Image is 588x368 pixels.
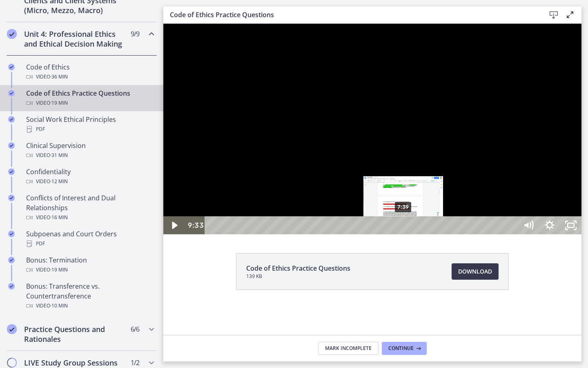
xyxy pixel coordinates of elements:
i: Completed [8,90,15,96]
i: Completed [8,231,15,237]
iframe: Video Lesson [163,24,581,234]
span: 9 / 9 [131,29,139,39]
div: Video [26,213,154,222]
i: Completed [8,257,15,263]
div: Video [26,150,154,160]
i: Completed [8,116,15,123]
div: Subpoenas and Court Orders [26,229,154,249]
span: Code of Ethics Practice Questions [246,263,350,273]
button: Unfullscreen [397,193,418,211]
div: Social Work Ethical Principles [26,114,154,134]
span: 6 / 6 [131,324,139,334]
i: Completed [8,142,15,149]
div: Video [26,301,154,311]
span: · 12 min [50,177,68,186]
button: Show settings menu [376,193,397,211]
div: Confidentiality [26,167,154,186]
h2: Practice Questions and Rationales [24,324,124,344]
h3: Code of Ethics Practice Questions [170,10,532,20]
i: Completed [8,195,15,201]
i: Completed [7,324,17,334]
span: Download [458,267,492,276]
span: · 36 min [50,72,68,82]
a: Download [452,263,499,280]
div: Video [26,265,154,275]
span: Continue [388,345,414,352]
div: Video [26,98,154,108]
div: Code of Ethics [26,62,154,82]
span: Mark Incomplete [325,345,372,352]
div: Video [26,72,154,82]
i: Completed [8,168,15,175]
h2: LIVE Study Group Sessions [24,358,124,368]
span: · 16 min [50,213,68,222]
i: Completed [8,283,15,289]
span: · 19 min [50,98,68,108]
div: Bonus: Termination [26,255,154,275]
div: PDF [26,239,154,249]
button: Mark Incomplete [318,342,379,355]
span: 139 KB [246,273,350,280]
div: PDF [26,124,154,134]
button: Continue [382,342,427,355]
h2: Unit 4: Professional Ethics and Ethical Decision Making [24,29,124,49]
span: 1 / 2 [131,358,139,368]
div: Bonus: Transference vs. Countertransference [26,281,154,311]
div: Code of Ethics Practice Questions [26,88,154,108]
div: Clinical Supervision [26,141,154,160]
span: · 10 min [50,301,68,311]
span: · 31 min [50,150,68,160]
i: Completed [8,64,15,70]
div: Video [26,177,154,186]
span: · 19 min [50,265,68,275]
button: Mute [354,193,376,211]
i: Completed [7,29,17,39]
div: Conflicts of Interest and Dual Relationships [26,193,154,222]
